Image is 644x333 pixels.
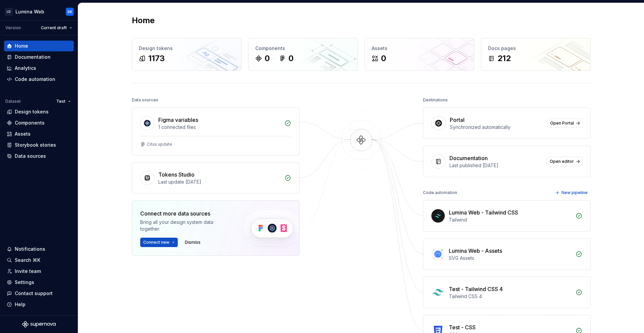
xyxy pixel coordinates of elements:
a: Tokens StudioLast update [DATE] [132,162,300,194]
div: Analytics [15,65,36,72]
div: Last update [DATE] [158,179,280,185]
div: Code automation [15,76,55,83]
span: New pipeline [561,190,588,195]
div: Dataset [5,99,21,104]
div: Test - Tailwind CSS 4 [449,285,503,293]
a: Storybook stories [4,140,74,150]
div: Synchronized automatically [450,124,543,131]
div: Data sources [132,95,158,105]
div: Lumina Web [15,8,44,15]
a: Documentation [4,52,74,62]
div: 0 [288,53,293,64]
div: Home [15,43,28,49]
div: Tokens Studio [158,171,195,179]
div: Version [5,25,21,31]
div: Contact support [15,290,53,297]
span: Open editor [550,159,574,164]
div: Data sources [15,153,46,159]
div: 0 [381,53,386,64]
a: Docs pages212 [481,38,591,71]
div: Components [255,45,351,52]
button: Notifications [4,244,74,254]
a: Components [4,117,74,128]
a: Components00 [248,38,358,71]
div: Help [15,301,25,308]
button: Help [4,299,74,310]
div: Code automation [423,188,457,197]
button: Current draft [38,23,75,33]
div: Assets [372,45,467,52]
div: Documentation [449,154,488,162]
a: Open Portal [547,118,582,128]
div: Destinations [423,95,448,105]
div: Lumina Web - Assets [449,247,502,255]
button: New pipeline [553,188,591,197]
h2: Home [132,15,155,26]
div: Design tokens [139,45,234,52]
div: Lumina Web - Tailwind CSS [449,208,518,217]
span: Open Portal [550,121,574,126]
a: Assets [4,129,74,139]
div: Tailwind CSS 4 [449,293,572,300]
div: Last published [DATE] [449,162,543,169]
div: Portal [450,116,465,124]
a: Assets0 [365,38,474,71]
div: 1173 [148,53,165,64]
div: 0 [265,53,270,64]
div: Storybook stories [15,142,56,148]
a: Home [4,41,74,51]
div: SVG Assets [449,255,572,261]
a: Design tokens [4,106,74,117]
div: Citus update [147,142,172,147]
div: Tailwind [449,217,572,223]
a: Analytics [4,63,74,74]
a: Code automation [4,74,74,85]
a: Invite team [4,266,74,277]
span: Dismiss [185,240,201,245]
div: Settings [15,279,34,286]
div: Components [15,120,45,126]
div: Docs pages [488,45,584,52]
div: Search ⌘K [15,257,40,264]
button: Dismiss [182,238,204,247]
button: Contact support [4,288,74,299]
a: Open editor [547,157,582,166]
div: 212 [497,53,511,64]
div: Notifications [15,246,45,252]
span: Current draft [41,25,67,31]
svg: Supernova Logo [22,321,56,328]
button: Connect new [140,238,178,247]
span: Connect new [143,240,169,245]
span: Test [56,99,65,104]
div: SK [67,9,72,14]
div: Bring all your design system data together. [140,219,231,232]
div: Assets [15,131,31,137]
div: 1 connected files [158,124,280,131]
div: Invite team [15,268,41,275]
div: LD [5,8,13,16]
a: Design tokens1173 [132,38,241,71]
button: Test [53,97,74,106]
div: Connect more data sources [140,209,231,218]
div: Design tokens [15,108,49,115]
button: LDLumina WebSK [1,4,76,19]
button: Search ⌘K [4,255,74,266]
div: Documentation [15,54,51,60]
div: Test - CSS [449,323,476,331]
a: Data sources [4,151,74,161]
div: Figma variables [158,116,198,124]
a: Figma variables1 connected filesCitus update [132,107,300,155]
a: Settings [4,277,74,288]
